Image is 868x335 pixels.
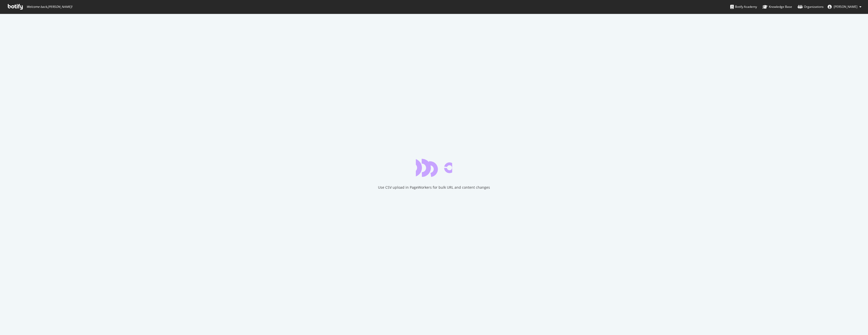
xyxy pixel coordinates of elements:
[730,4,757,9] div: Botify Academy
[416,159,452,177] div: animation
[834,5,857,9] span: Björn Darko
[824,3,865,11] button: [PERSON_NAME]
[763,4,792,9] div: Knowledge Base
[798,4,824,9] div: Organizations
[26,5,72,9] span: Welcome back, [PERSON_NAME] !
[378,185,490,190] div: Use CSV upload in PageWorkers for bulk URL and content changes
